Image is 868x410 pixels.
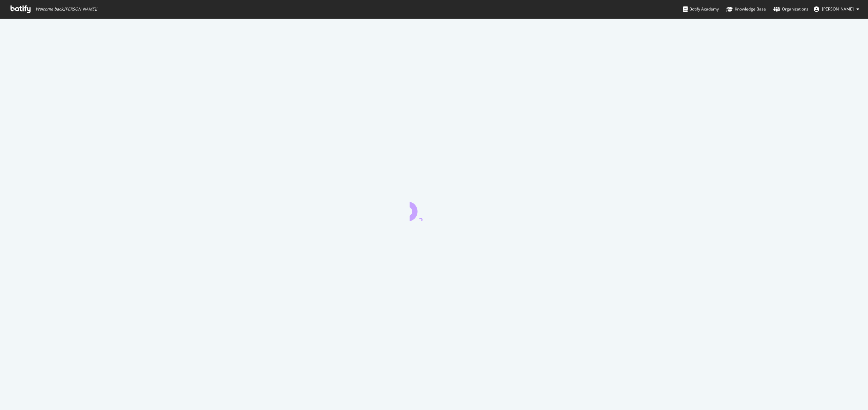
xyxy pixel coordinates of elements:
[773,6,808,13] div: Organizations
[410,197,458,221] div: animation
[726,6,766,13] div: Knowledge Base
[822,6,854,12] span: Mary Keutelian
[36,6,97,12] span: Welcome back, [PERSON_NAME] !
[808,4,865,15] button: [PERSON_NAME]
[683,6,719,13] div: Botify Academy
